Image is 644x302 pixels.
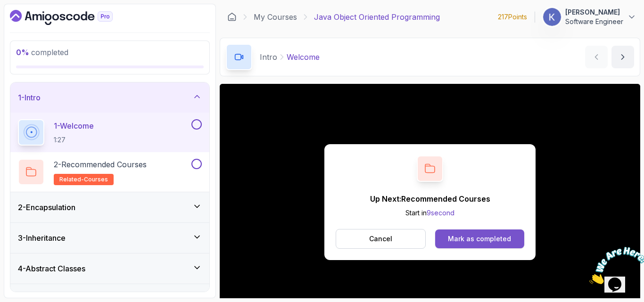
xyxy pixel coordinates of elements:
[18,159,202,185] button: 2-Recommended Coursesrelated-courses
[18,263,85,274] h3: 4 - Abstract Classes
[254,11,297,23] a: My Courses
[498,12,527,22] p: 217 Points
[4,4,62,41] img: Chat attention grabber
[448,234,511,244] div: Mark as completed
[585,46,608,68] button: previous content
[54,135,94,145] p: 1:27
[611,46,634,68] button: next content
[565,8,623,17] p: [PERSON_NAME]
[10,82,209,113] button: 1-Intro
[4,4,8,12] span: 1
[427,209,454,217] span: 9 second
[18,232,66,244] h3: 3 - Inheritance
[543,8,636,26] button: user profile image[PERSON_NAME]Software Engineer
[369,234,392,244] p: Cancel
[543,8,561,26] img: user profile image
[54,120,94,131] p: 1 - Welcome
[16,48,68,57] span: completed
[260,51,277,63] p: Intro
[287,51,320,63] p: Welcome
[10,253,209,284] button: 4-Abstract Classes
[370,193,490,204] p: Up Next: Recommended Courses
[16,48,29,57] span: 0 %
[314,11,440,23] p: Java Object Oriented Programming
[59,176,108,183] span: related-courses
[54,159,147,170] p: 2 - Recommended Courses
[227,12,237,22] a: Dashboard
[435,229,524,248] button: Mark as completed
[10,10,134,25] a: Dashboard
[10,192,209,222] button: 2-Encapsulation
[10,223,209,253] button: 3-Inheritance
[18,202,75,213] h3: 2 - Encapsulation
[370,208,490,218] p: Start in
[586,243,644,288] iframe: chat widget
[18,92,41,103] h3: 1 - Intro
[336,229,426,249] button: Cancel
[565,17,623,26] p: Software Engineer
[18,119,202,146] button: 1-Welcome1:27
